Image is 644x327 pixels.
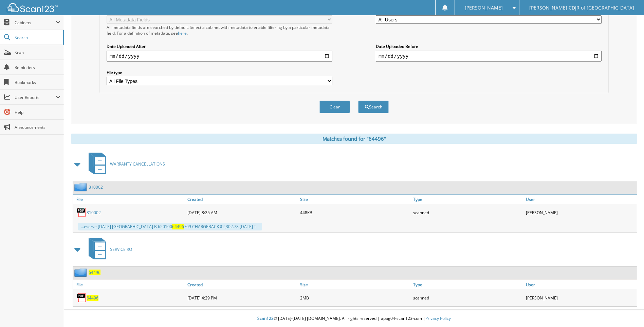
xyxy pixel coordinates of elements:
label: Date Uploaded Before [376,44,602,49]
iframe: Chat Widget [610,294,644,327]
img: folder2.png [74,268,89,277]
button: Clear [319,101,350,113]
div: 448KB [298,206,411,219]
div: [DATE] 8:25 AM [186,206,298,219]
a: SERVICE RO [85,236,132,263]
a: WARRANTY CANCELLATIONS [85,151,165,177]
div: ...eserve [DATE] [GEOGRAPHIC_DATA] B 650100 709 CHARGEBACK $2,302.78 [DATE] T... [78,223,262,230]
span: Bookmarks [15,80,60,85]
div: [PERSON_NAME] [524,291,637,305]
img: folder2.png [74,183,89,191]
input: end [376,51,602,62]
div: All metadata fields are searched by default. Select a cabinet with metadata to enable filtering b... [107,24,332,36]
a: Size [298,280,411,289]
div: 2MB [298,291,411,305]
span: Search [15,35,59,40]
span: Scan [15,50,60,55]
label: Date Uploaded After [107,44,332,49]
a: Created [186,280,298,289]
a: 64496 [87,295,98,301]
span: Reminders [15,65,60,70]
span: [PERSON_NAME] [465,6,503,10]
div: Matches found for "64496" [71,134,637,144]
input: start [107,51,332,62]
span: [PERSON_NAME] CDJR of [GEOGRAPHIC_DATA] [529,6,634,10]
img: scan123-logo-white.svg [7,3,58,12]
div: scanned [411,206,524,219]
a: here [178,30,187,36]
button: Search [358,101,389,113]
div: [PERSON_NAME] [524,206,637,219]
a: Size [298,195,411,204]
a: User [524,195,637,204]
div: scanned [411,291,524,305]
span: 64496 [172,224,184,229]
span: User Reports [15,94,56,100]
a: File [73,280,186,289]
span: Scan123 [257,315,274,321]
span: WARRANTY CANCELLATIONS [110,161,165,167]
a: Type [411,280,524,289]
span: SERVICE RO [110,246,132,252]
label: File type [107,70,332,75]
a: Type [411,195,524,204]
a: Privacy Policy [425,315,451,321]
a: Created [186,195,298,204]
a: 64496 [89,270,100,275]
span: Announcements [15,124,60,130]
a: User [524,280,637,289]
span: Help [15,109,60,115]
div: [DATE] 4:29 PM [186,291,298,305]
a: File [73,195,186,204]
span: Cabinets [15,20,56,25]
a: 810002 [87,210,101,216]
img: PDF.png [76,207,87,218]
div: © [DATE]-[DATE] [DOMAIN_NAME]. All rights reserved | appg04-scan123-com | [64,310,644,327]
img: PDF.png [76,293,87,303]
a: 810002 [89,184,103,190]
